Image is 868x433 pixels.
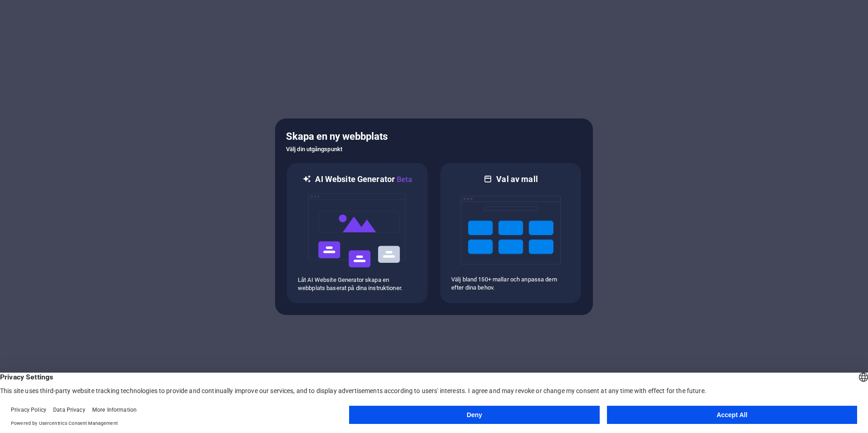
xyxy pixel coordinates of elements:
h5: Skapa en ny webbplats [286,129,582,144]
h6: Välj din utgångspunkt [286,144,582,155]
p: Välj bland 150+ mallar och anpassa dem efter dina behov. [451,276,570,292]
h6: AI Website Generator [315,174,412,185]
div: Val av mallVälj bland 150+ mallar och anpassa dem efter dina behov. [439,162,582,304]
span: Beta [395,175,412,184]
img: ai [307,185,407,276]
p: Låt AI Website Generator skapa en webbplats baserat på dina instruktioner. [298,276,417,292]
h6: Val av mall [496,174,538,185]
div: AI Website GeneratorBetaaiLåt AI Website Generator skapa en webbplats baserat på dina instruktioner. [286,162,429,304]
